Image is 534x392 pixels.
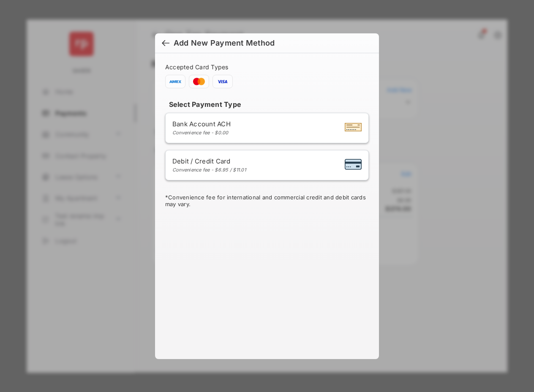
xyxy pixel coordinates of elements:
[172,120,231,128] span: Bank Account ACH
[172,130,231,136] div: Convenience fee - $0.00
[172,167,246,173] div: Convenience fee - $6.95 / $11.01
[165,63,232,71] span: Accepted Card Types
[172,157,246,165] span: Debit / Credit Card
[165,100,369,109] h4: Select Payment Type
[165,194,369,209] div: * Convenience fee for international and commercial credit and debit cards may vary.
[174,38,275,48] div: Add New Payment Method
